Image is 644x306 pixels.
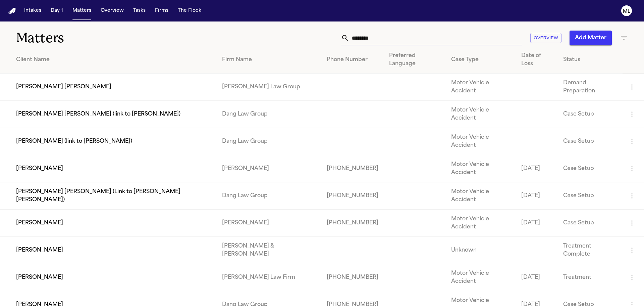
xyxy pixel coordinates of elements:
div: Phone Number [327,56,378,64]
td: Case Setup [558,128,623,155]
div: Status [563,56,617,64]
button: Overview [530,33,561,43]
td: [PHONE_NUMBER] [321,155,384,182]
td: Motor Vehicle Accident [446,182,516,210]
button: Tasks [130,5,148,17]
div: Date of Loss [521,52,552,68]
a: Home [8,8,16,14]
td: Motor Vehicle Accident [446,128,516,155]
td: Motor Vehicle Accident [446,210,516,237]
button: Day 1 [48,5,66,17]
td: Case Setup [558,182,623,210]
td: Motor Vehicle Accident [446,155,516,182]
td: [DATE] [516,210,558,237]
div: Client Name [16,56,211,64]
div: Firm Name [222,56,316,64]
button: The Flock [175,5,204,17]
td: Motor Vehicle Accident [446,74,516,101]
td: Dang Law Group [217,128,321,155]
td: [PHONE_NUMBER] [321,210,384,237]
td: [PERSON_NAME] Law Group [217,74,321,101]
td: Treatment Complete [558,237,623,264]
td: [PERSON_NAME] [217,155,321,182]
td: Dang Law Group [217,101,321,128]
td: Dang Law Group [217,182,321,210]
button: Intakes [21,5,44,17]
td: [DATE] [516,264,558,291]
td: Demand Preparation [558,74,623,101]
button: Add Matter [570,31,612,45]
button: Overview [98,5,126,17]
div: Case Type [451,56,511,64]
img: Finch Logo [8,8,16,14]
div: Preferred Language [389,52,440,68]
td: [PHONE_NUMBER] [321,264,384,291]
td: [DATE] [516,155,558,182]
button: Firms [152,5,171,17]
h1: Matters [16,30,194,46]
td: Unknown [446,237,516,264]
td: [PHONE_NUMBER] [321,182,384,210]
button: Matters [70,5,94,17]
td: Case Setup [558,210,623,237]
td: Motor Vehicle Accident [446,101,516,128]
td: Treatment [558,264,623,291]
td: [PERSON_NAME] & [PERSON_NAME] [217,237,321,264]
td: [PERSON_NAME] [217,210,321,237]
td: Case Setup [558,101,623,128]
td: [PERSON_NAME] Law Firm [217,264,321,291]
td: Case Setup [558,155,623,182]
td: Motor Vehicle Accident [446,264,516,291]
td: [DATE] [516,182,558,210]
